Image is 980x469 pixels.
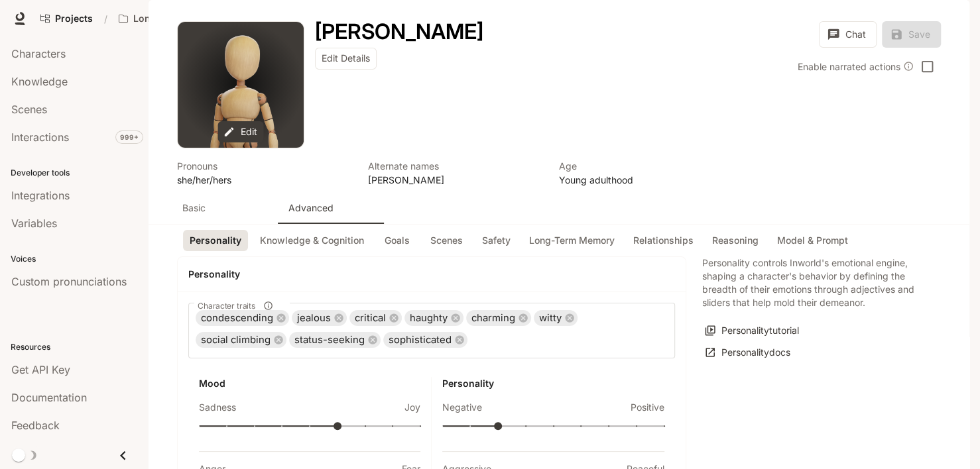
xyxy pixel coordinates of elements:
button: Long-Term Memory [522,230,621,252]
p: Pronouns [177,159,352,173]
p: Basic [182,201,206,215]
p: she/her/hers [177,173,352,187]
div: haughty [404,310,463,326]
div: social climbing [196,332,286,348]
button: Open character details dialog [315,21,483,42]
span: charming [466,311,521,326]
div: charming [466,310,531,326]
button: Scenes [424,230,469,252]
div: sophisticated [383,332,467,348]
button: Goals [376,230,418,252]
h6: Personality [442,377,664,390]
h4: Personality [188,268,675,281]
p: Alternate names [368,159,543,173]
span: jealous [292,311,336,326]
a: Personalitydocs [702,342,794,364]
h1: [PERSON_NAME] [315,19,483,44]
button: Model & Prompt [770,230,855,252]
div: / [99,12,113,26]
p: Longbourn [133,13,184,25]
button: Open character avatar dialog [178,22,304,148]
button: Open character details dialog [559,159,734,187]
p: Advanced [288,201,334,215]
button: Personalitytutorial [702,320,802,342]
h6: Mood [199,377,420,390]
button: Open character details dialog [177,159,352,187]
span: condescending [196,311,278,326]
button: Personality [183,230,248,252]
button: Knowledge & Cognition [253,230,371,252]
button: Open character details dialog [368,159,543,187]
p: [PERSON_NAME] [368,173,543,187]
div: Enable narrated actions [798,60,914,74]
div: witty [534,310,578,326]
a: Go to projects [34,5,99,32]
span: critical [349,311,391,326]
button: Reasoning [705,230,765,252]
span: witty [534,311,567,326]
div: status-seeking [289,332,381,348]
p: Age [559,159,734,173]
span: sophisticated [383,333,457,348]
div: jealous [292,310,347,326]
button: Chat [819,21,877,48]
button: Open workspace menu [113,5,205,32]
div: critical [349,310,402,326]
span: status-seeking [289,333,370,348]
span: Character traits [198,300,255,311]
p: Negative [442,401,482,414]
button: Edit [218,121,264,143]
button: Safety [475,230,517,252]
button: Character traits [259,297,277,315]
p: Personality controls Inworld's emotional engine, shaping a character's behavior by defining the b... [702,256,925,309]
button: Relationships [627,230,700,252]
div: Avatar image [178,22,304,148]
p: Sadness [199,401,236,414]
button: Edit Details [315,48,377,70]
p: Young adulthood [559,173,734,187]
span: Projects [55,13,93,25]
span: haughty [404,311,453,326]
span: social climbing [196,333,276,348]
div: condescending [196,310,289,326]
p: Joy [404,401,420,414]
p: Positive [631,401,664,414]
